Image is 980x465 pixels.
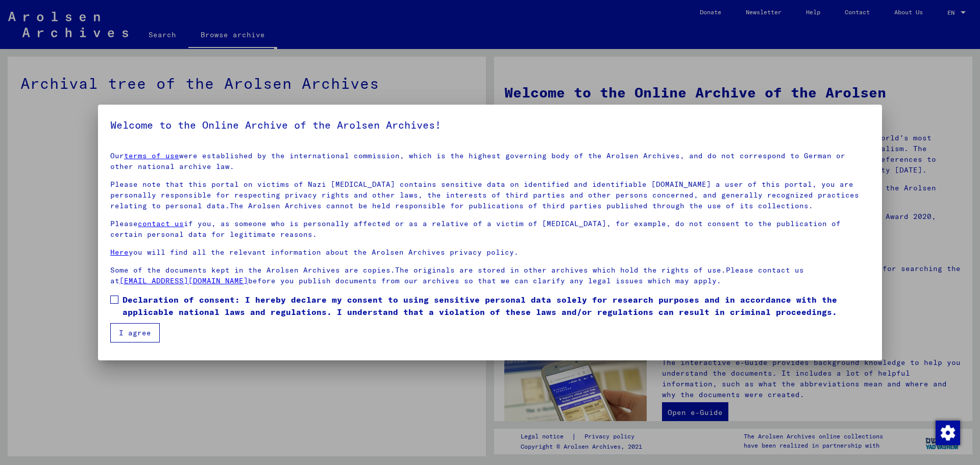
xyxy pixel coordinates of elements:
[119,276,248,285] a: [EMAIL_ADDRESS][DOMAIN_NAME]
[110,247,870,258] p: you will find all the relevant information about the Arolsen Archives privacy policy.
[110,151,870,172] p: Our were established by the international commission, which is the highest governing body of the ...
[124,151,179,160] a: terms of use
[110,248,129,257] a: Here
[935,420,960,445] div: Change consent
[936,421,960,445] img: Change consent
[110,265,870,286] p: Some of the documents kept in the Arolsen Archives are copies.The originals are stored in other a...
[110,179,870,211] p: Please note that this portal on victims of Nazi [MEDICAL_DATA] contains sensitive data on identif...
[110,218,870,240] p: Please if you, as someone who is personally affected or as a relative of a victim of [MEDICAL_DAT...
[110,117,870,133] h5: Welcome to the Online Archive of the Arolsen Archives!
[138,219,184,228] a: contact us
[110,323,160,342] button: I agree
[122,293,870,318] span: Declaration of consent: I hereby declare my consent to using sensitive personal data solely for r...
